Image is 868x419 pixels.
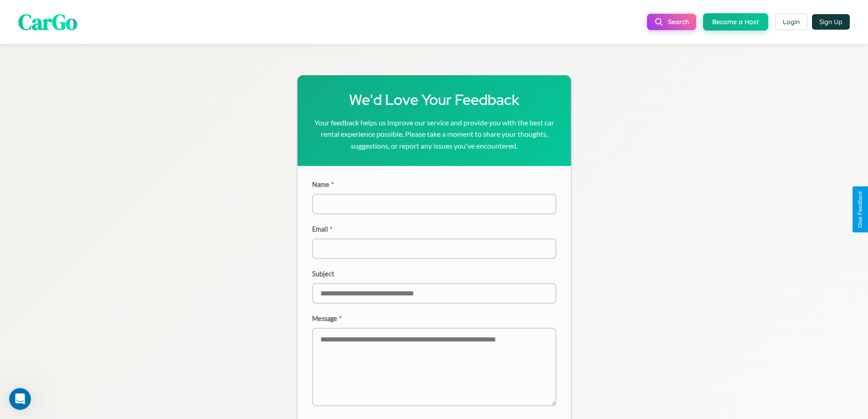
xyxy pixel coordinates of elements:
button: Sign Up [812,14,850,30]
button: Login [775,14,807,30]
p: Your feedback helps us improve our service and provide you with the best car rental experience po... [312,117,556,152]
button: Search [647,14,696,30]
button: Become a Host [703,13,768,31]
label: Message [312,315,556,322]
span: CarGo [18,7,77,37]
label: Name [312,181,556,188]
label: Subject [312,270,556,278]
h1: We'd Love Your Feedback [312,90,556,109]
div: Give Feedback [857,191,863,228]
label: Email [312,225,556,233]
iframe: Intercom live chat [9,388,31,410]
span: Search [668,18,689,26]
